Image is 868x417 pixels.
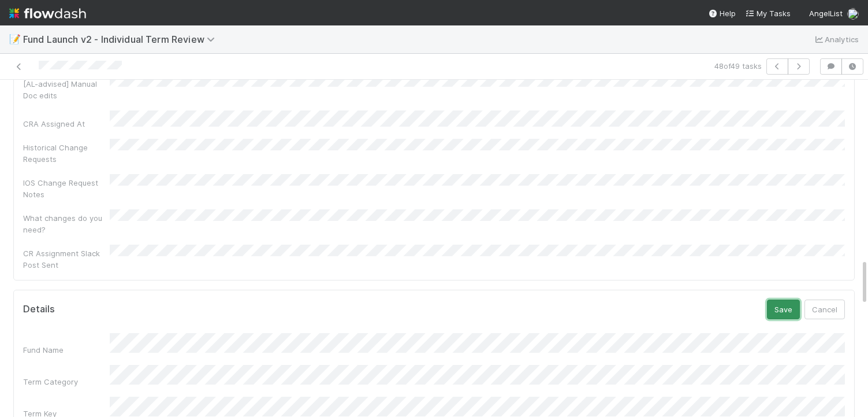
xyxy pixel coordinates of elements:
[23,304,55,315] h5: Details
[23,78,110,101] div: [AL-advised] Manual Doc edits
[745,8,791,19] a: My Tasks
[708,8,736,19] div: Help
[23,34,221,45] span: Fund Launch v2 - Individual Term Review
[23,118,110,130] div: CRA Assigned At
[23,248,110,271] div: CR Assignment Slack Post Sent
[813,32,859,46] a: Analytics
[809,9,843,18] span: AngelList
[714,60,762,72] span: 48 of 49 tasks
[23,177,110,200] div: IOS Change Request Notes
[23,142,110,165] div: Historical Change Requests
[847,8,859,20] img: avatar_0b1dbcb8-f701-47e0-85bc-d79ccc0efe6c.png
[767,300,800,319] button: Save
[9,3,86,23] img: logo-inverted-e16ddd16eac7371096b0.svg
[745,9,791,18] span: My Tasks
[23,344,110,356] div: Fund Name
[23,376,110,388] div: Term Category
[23,212,110,235] div: What changes do you need?
[9,34,21,44] span: 📝
[804,300,845,319] button: Cancel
